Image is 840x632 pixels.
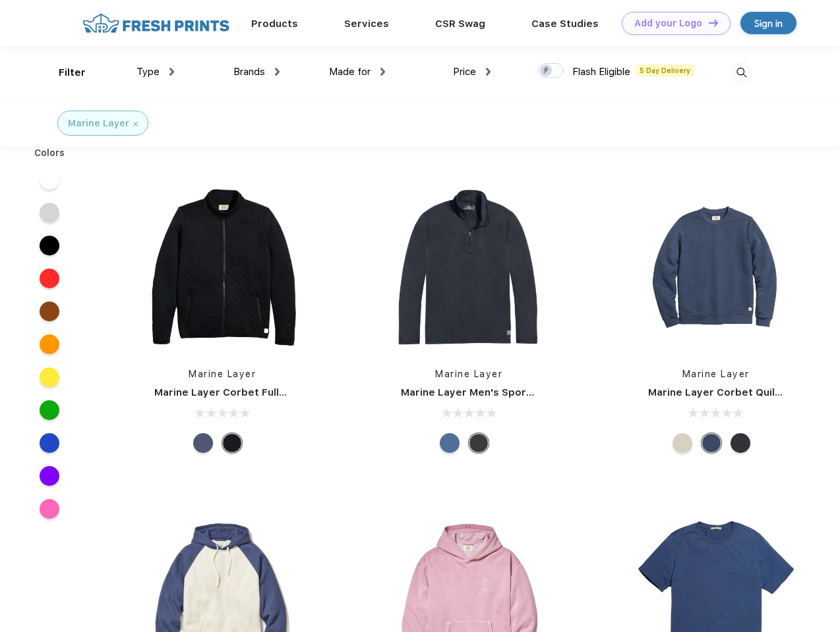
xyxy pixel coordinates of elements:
div: Navy [193,433,213,453]
a: Marine Layer [682,369,750,379]
div: Charcoal [469,433,489,453]
span: Price [453,66,476,78]
div: Add your Logo [634,18,702,29]
div: Sign in [754,16,783,31]
span: 5 Day Delivery [636,65,694,76]
a: Products [251,18,298,30]
img: dropdown.png [169,68,174,76]
a: Marine Layer Men's Sport Quarter Zip [401,386,592,398]
a: CSR Swag [435,18,485,30]
img: dropdown.png [486,68,491,76]
img: DT [709,19,718,26]
img: desktop_search.svg [731,62,752,84]
a: Marine Layer [189,369,256,379]
a: Marine Layer [435,369,502,379]
img: func=resize&h=266 [381,179,556,354]
div: Colors [24,146,75,160]
div: Oat Heather [673,433,692,453]
span: Made for [329,66,371,78]
a: Sign in [740,12,796,34]
span: Flash Eligible [572,66,630,78]
div: Charcoal [731,433,750,453]
img: func=resize&h=266 [135,179,310,354]
span: Type [136,66,160,78]
div: Filter [59,65,86,80]
div: Black [222,433,242,453]
div: Navy Heather [702,433,721,453]
a: Services [344,18,389,30]
img: filter_cancel.svg [133,122,138,126]
div: Deep Denim [440,433,460,453]
img: dropdown.png [275,68,280,76]
img: fo%20logo%202.webp [78,12,233,35]
img: func=resize&h=266 [628,179,804,354]
a: Marine Layer Corbet Full-Zip Jacket [154,386,337,398]
img: dropdown.png [380,68,385,76]
span: Brands [233,66,265,78]
div: Marine Layer [68,117,129,130]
